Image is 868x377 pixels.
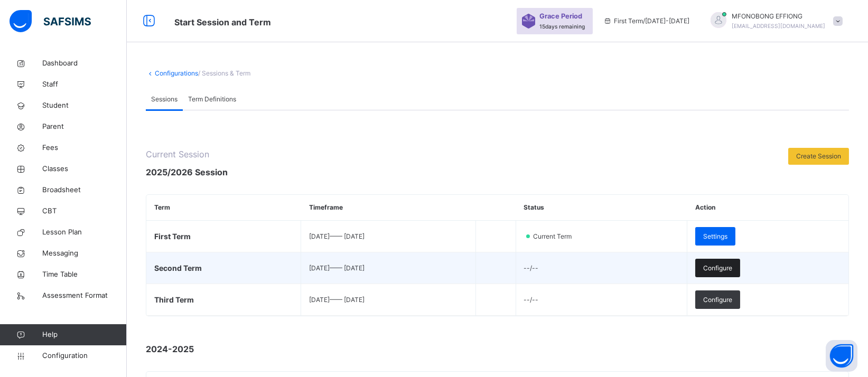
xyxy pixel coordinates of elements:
div: MFONOBONGEFFIONG [700,12,848,31]
span: Sessions [151,95,178,104]
button: Open asap [826,340,857,372]
span: Grace Period [539,11,582,21]
span: Current Session [146,148,228,161]
span: Start Session and Term [174,17,271,27]
span: Second Term [154,263,202,272]
td: --/-- [516,252,687,284]
span: Parent [42,121,127,132]
span: Current Term [532,232,578,241]
th: Status [516,195,687,221]
span: Help [42,329,126,340]
span: [EMAIL_ADDRESS][DOMAIN_NAME] [732,23,825,29]
td: --/-- [516,284,687,316]
span: session/term information [603,16,689,26]
span: Time Table [42,269,127,280]
span: Broadsheet [42,185,127,195]
span: 15 days remaining [539,23,585,30]
span: Lesson Plan [42,227,127,238]
span: [DATE] —— [DATE] [309,264,365,272]
span: Student [42,100,127,111]
span: First Term [154,232,191,241]
th: Timeframe [301,195,476,221]
span: Classes [42,164,127,174]
span: 2024-2025 [146,343,357,355]
img: sticker-purple.71386a28dfed39d6af7621340158ba97.svg [522,14,535,29]
span: Configuration [42,351,126,361]
span: [DATE] —— [DATE] [309,296,365,304]
span: Staff [42,79,127,90]
span: 2025/2026 Session [146,166,228,178]
span: Configure [703,263,732,273]
span: [DATE] —— [DATE] [309,232,365,240]
a: Configurations [155,69,198,77]
span: Term Definitions [188,95,236,104]
th: Term [146,195,301,221]
span: Create Session [796,152,841,161]
span: Third Term [154,295,194,304]
span: Fees [42,143,127,153]
span: Settings [703,232,727,241]
span: Assessment Format [42,290,127,301]
span: Dashboard [42,58,127,69]
th: Action [687,195,848,221]
span: CBT [42,206,127,216]
img: safsims [10,10,91,32]
span: Configure [703,295,732,305]
span: Messaging [42,248,127,259]
span: / Sessions & Term [198,69,250,77]
span: MFONOBONG EFFIONG [732,12,825,21]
